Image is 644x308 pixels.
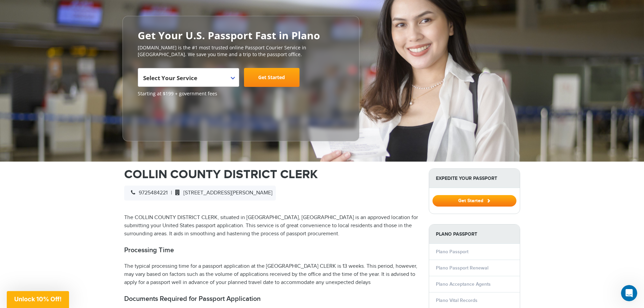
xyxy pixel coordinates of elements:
span: Unlock 10% Off! [14,295,62,303]
span: Starting at $199 + government fees [138,90,344,97]
p: The COLLIN COUNTY DISTRICT CLERK, situated in [GEOGRAPHIC_DATA], [GEOGRAPHIC_DATA] is an approved... [124,214,419,238]
strong: Expedite Your Passport [429,169,520,188]
a: Plano Vital Records [436,298,478,303]
span: Select Your Service [143,71,232,90]
a: Plano Passport Renewal [436,265,488,271]
a: Plano Acceptance Agents [436,281,491,287]
span: [STREET_ADDRESS][PERSON_NAME] [172,190,272,196]
h1: COLLIN COUNTY DISTRICT CLERK [124,168,419,181]
iframe: Customer reviews powered by Trustpilot [138,100,188,134]
span: Select Your Service [138,68,239,87]
iframe: Intercom live chat [621,285,637,301]
span: 9725484221 [128,190,168,196]
a: Plano Passport [436,249,468,255]
div: Unlock 10% Off! [7,291,69,308]
p: The typical processing time for a passport application at the [GEOGRAPHIC_DATA] CLERK is 13 weeks... [124,262,419,287]
h2: Processing Time [124,246,419,254]
button: Get Started [432,195,516,207]
h2: Documents Required for Passport Application [124,295,419,303]
p: [DOMAIN_NAME] is the #1 most trusted online Passport Courier Service in [GEOGRAPHIC_DATA]. We sav... [138,44,344,58]
div: | [124,186,276,200]
span: Select Your Service [143,74,197,82]
h2: Get Your U.S. Passport Fast in Plano [138,30,344,41]
a: Get Started [244,68,299,87]
strong: Plano Passport [429,224,520,244]
a: Get Started [432,198,516,203]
